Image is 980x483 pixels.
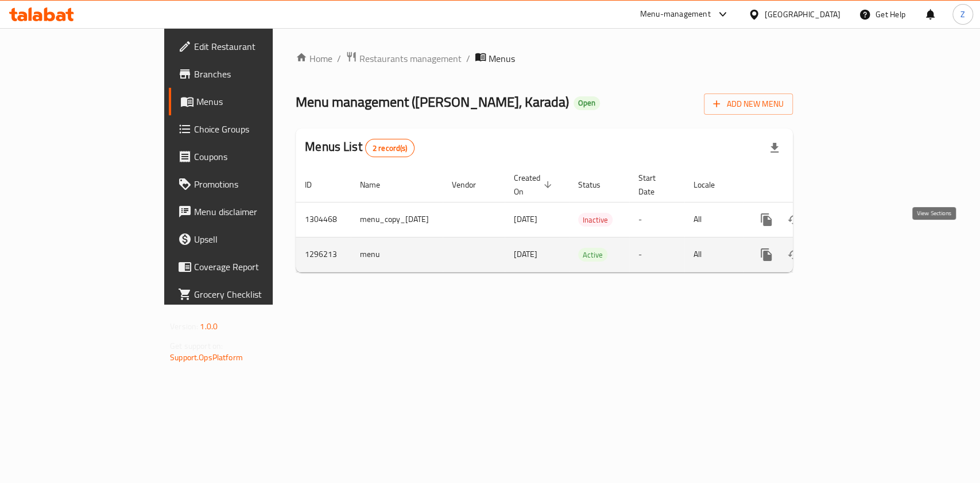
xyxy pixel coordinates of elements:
[170,319,198,334] span: Version:
[574,98,600,108] span: Open
[694,178,730,192] span: Locale
[169,170,328,198] a: Promotions
[452,178,491,192] span: Vendor
[359,52,462,65] span: Restaurants management
[360,178,395,192] span: Name
[514,171,555,198] span: Created On
[169,253,328,281] a: Coverage Report
[169,88,328,115] a: Menus
[761,134,788,162] div: Export file
[194,177,319,191] span: Promotions
[629,202,684,237] td: -
[169,198,328,225] a: Menu disclaimer
[169,281,328,308] a: Grocery Checklist
[514,247,537,262] span: [DATE]
[578,213,613,227] span: Inactive
[169,143,328,170] a: Coupons
[305,178,327,192] span: ID
[194,40,319,53] span: Edit Restaurant
[169,115,328,143] a: Choice Groups
[200,319,218,334] span: 1.0.0
[629,237,684,272] td: -
[578,213,613,227] div: Inactive
[704,94,793,115] button: Add New Menu
[780,241,808,268] button: Change Status
[765,8,840,21] div: [GEOGRAPHIC_DATA]
[743,168,872,202] th: Actions
[305,138,415,157] h2: Menus List
[574,96,600,110] div: Open
[170,350,243,365] a: Support.OpsPlatform
[296,51,793,66] nav: breadcrumb
[194,150,319,163] span: Coupons
[194,260,319,274] span: Coverage Report
[578,248,607,262] div: Active
[489,52,515,65] span: Menus
[780,206,808,233] button: Change Status
[366,143,415,154] span: 2 record(s)
[196,95,319,108] span: Menus
[466,52,470,65] li: /
[713,97,784,111] span: Add New Menu
[640,7,711,21] div: Menu-management
[194,67,319,81] span: Branches
[169,33,328,60] a: Edit Restaurant
[296,168,872,272] table: enhanced table
[684,202,743,237] td: All
[194,205,319,219] span: Menu disclaimer
[753,241,780,268] button: more
[578,178,615,192] span: Status
[296,89,569,115] span: Menu management ( [PERSON_NAME], Karada )
[365,139,415,157] div: Total records count
[337,52,341,65] li: /
[194,122,319,136] span: Choice Groups
[170,338,223,353] span: Get support on:
[514,212,537,227] span: [DATE]
[346,51,462,66] a: Restaurants management
[169,225,328,253] a: Upsell
[578,248,607,262] span: Active
[194,287,319,301] span: Grocery Checklist
[169,60,328,88] a: Branches
[194,232,319,246] span: Upsell
[638,171,671,198] span: Start Date
[753,206,780,233] button: more
[351,237,443,272] td: menu
[960,8,965,21] span: Z
[351,202,443,237] td: menu_copy_[DATE]
[684,237,743,272] td: All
